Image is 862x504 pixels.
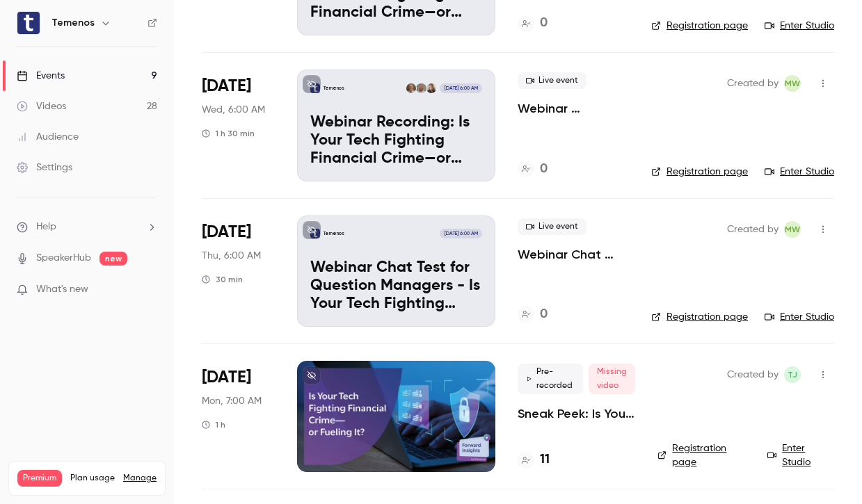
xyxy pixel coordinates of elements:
[765,310,834,324] a: Enter Studio
[784,366,801,383] span: Tim Johnsons
[202,75,251,97] span: [DATE]
[17,220,157,234] li: help-dropdown-opener
[324,230,344,237] p: Temenos
[518,450,550,469] a: 11
[518,246,629,263] a: Webinar Chat Test for Question Managers - Is Your Tech Fighting Financial Crime—or Fueling It?
[36,220,56,234] span: Help
[518,218,586,235] span: Live event
[651,19,748,33] a: Registration page
[17,12,40,34] img: Temenos
[202,274,243,285] div: 30 min
[202,103,265,117] span: Wed, 6:00 AM
[651,165,748,179] a: Registration page
[310,114,482,168] p: Webinar Recording: Is Your Tech Fighting Financial Crime—or Fueling It?
[70,473,115,484] span: Plan usage
[202,394,262,408] span: Mon, 7:00 AM
[518,405,635,422] a: Sneak Peek: Is Your Tech Fighting Financial Crime—or Fueling It?
[123,473,157,484] a: Manage
[36,282,88,297] span: What's new
[540,14,548,33] h4: 0
[202,70,275,181] div: Sep 17 Wed, 6:00 AM (America/Los Angeles)
[589,364,635,394] span: Missing video
[17,69,65,83] div: Events
[202,249,261,263] span: Thu, 6:00 AM
[540,305,548,324] h4: 0
[141,284,157,296] iframe: Noticeable Trigger
[36,251,91,266] a: SpeakerHub
[518,305,548,324] a: 0
[297,70,495,181] a: Webinar Recording: Is Your Tech Fighting Financial Crime—or Fueling It?TemenosIrene DravillaIoann...
[297,216,495,327] a: Webinar Chat Test for Question Managers - Is Your Tech Fighting Financial Crime—or Fueling It?Tem...
[17,161,72,174] div: Settings
[727,366,779,383] span: Created by
[51,16,95,30] h6: Temenos
[17,470,62,487] span: Premium
[518,160,548,179] a: 0
[202,419,225,430] div: 1 h
[767,441,834,469] a: Enter Studio
[765,165,834,179] a: Enter Studio
[202,221,251,243] span: [DATE]
[310,259,482,313] p: Webinar Chat Test for Question Managers - Is Your Tech Fighting Financial Crime—or Fueling It?
[202,128,255,139] div: 1 h 30 min
[788,366,797,383] span: TJ
[657,441,751,469] a: Registration page
[651,310,748,324] a: Registration page
[440,229,481,238] span: [DATE] 6:00 AM
[540,450,550,469] h4: 11
[518,100,629,117] a: Webinar Recording: Is Your Tech Fighting Financial Crime—or Fueling It?
[406,83,416,93] img: Peter Banham
[17,130,79,144] div: Audience
[785,75,800,92] span: MW
[426,83,436,93] img: Irene Dravilla
[765,19,834,33] a: Enter Studio
[202,361,275,472] div: Sep 22 Mon, 8:00 AM (America/Denver)
[785,221,800,238] span: MW
[784,221,801,238] span: Michele White
[324,85,344,92] p: Temenos
[202,216,275,327] div: Sep 18 Thu, 6:00 AM (America/Los Angeles)
[440,83,481,93] span: [DATE] 6:00 AM
[540,160,548,179] h4: 0
[17,99,66,113] div: Videos
[99,252,127,266] span: new
[416,83,426,93] img: Ioannis Perrakis
[784,75,801,92] span: Michele White
[727,75,779,92] span: Created by
[202,366,251,389] span: [DATE]
[727,221,779,238] span: Created by
[518,364,583,394] span: Pre-recorded
[518,72,586,89] span: Live event
[518,14,548,33] a: 0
